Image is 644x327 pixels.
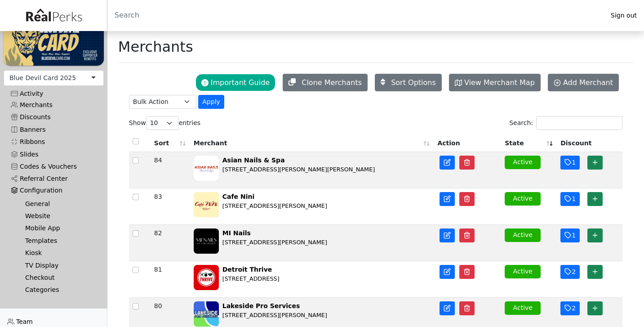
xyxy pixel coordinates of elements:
[560,156,580,170] button: 1
[18,284,97,296] a: Categories
[194,265,219,290] img: L4pIVDAN4COuiS7YfKjyuRwltJY0vgwrRFX5mmo7.jpg
[18,272,97,284] a: Checkout
[222,238,327,246] div: [STREET_ADDRESS][PERSON_NAME]
[194,156,431,184] a: Asian Nails & Spa [STREET_ADDRESS][PERSON_NAME][PERSON_NAME]
[434,133,501,152] th: Action
[560,228,580,242] button: 1
[118,38,193,55] h1: Merchants
[557,133,622,152] th: Discount
[11,187,97,194] div: Configuration
[560,301,580,315] button: 2
[9,73,76,83] div: Blue Devil Card 2025
[194,228,219,254] img: dUY9k10O6zUoL4i9D4YgDsuCHGOrjwDmmEzOBfTA.jpg
[4,161,104,173] a: Codes & Vouchers
[505,156,541,169] button: Active
[391,78,436,87] span: Sort Options
[501,133,557,152] th: State: activate to sort column ascending
[190,133,434,152] th: Merchant: activate to sort column ascending
[146,116,179,130] select: Showentries
[211,78,270,87] span: Important Guide
[375,74,442,91] button: Sort Options
[129,116,200,130] label: Show entries
[560,192,580,206] button: 1
[464,78,535,87] span: View Merchant Map
[505,228,541,242] button: Active
[222,156,375,165] div: Asian Nails & Spa
[222,311,327,319] div: [STREET_ADDRESS][PERSON_NAME]
[151,152,190,188] td: 84
[222,265,280,274] div: Detroit Thrive
[222,192,327,202] div: Cafe Nini
[4,136,104,148] a: Ribbons
[4,8,104,65] img: WvZzOez5OCqmO91hHZfJL7W2tJ07LbGMjwPPNJwI.png
[283,74,368,91] button: Clone Merchants
[11,90,97,98] div: Activity
[509,116,622,130] label: Search:
[194,156,219,181] img: NoNW2Ar02DdUYZEAveSHsPY5gz1vFSTxVhKp5X7B.jpg
[151,188,190,225] td: 83
[222,202,327,210] div: [STREET_ADDRESS][PERSON_NAME]
[129,95,196,109] select: .form-select-sm example
[194,192,431,221] a: Cafe Nini [STREET_ADDRESS][PERSON_NAME]
[548,74,619,91] a: Add Merchant
[604,9,644,22] a: Sign out
[151,261,190,298] td: 81
[449,74,541,91] a: View Merchant Map
[194,265,431,294] a: Detroit Thrive [STREET_ADDRESS]
[18,210,97,222] a: Website
[151,133,190,152] th: Sort: activate to sort column ascending
[21,5,86,26] img: real_perks_logo-01.svg
[194,301,219,327] img: EtctlatvU65TXDSCqnUn8szKLgr4q5pHVw03eZQz.jpg
[536,116,622,130] input: Search:
[194,192,219,217] img: J20YI6Rpw8qylUy2GkPNZacHRAWgfdsVcUa7Fg19.jpg
[4,148,104,160] a: Slides
[198,95,224,109] button: Apply
[563,78,613,87] span: Add Merchant
[18,235,97,247] a: Templates
[4,99,104,111] a: Merchants
[107,4,604,26] input: Search
[18,222,97,234] a: Mobile App
[222,301,327,311] div: Lakeside Pro Services
[222,274,280,283] div: [STREET_ADDRESS]
[222,228,327,238] div: MI Nails
[222,165,375,174] div: [STREET_ADDRESS][PERSON_NAME][PERSON_NAME]
[151,225,190,261] td: 82
[194,228,431,257] a: MI Nails [STREET_ADDRESS][PERSON_NAME]
[4,111,104,123] a: Discounts
[195,74,275,91] button: Important Guide
[4,124,104,136] a: Banners
[505,301,541,314] button: Active
[18,259,97,271] a: TV Display
[560,265,580,279] button: 2
[4,173,104,185] a: Referral Center
[18,247,97,259] a: Kiosk
[505,265,541,278] button: Active
[302,78,362,87] span: Clone Merchants
[18,197,97,210] a: General
[505,192,541,205] button: Active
